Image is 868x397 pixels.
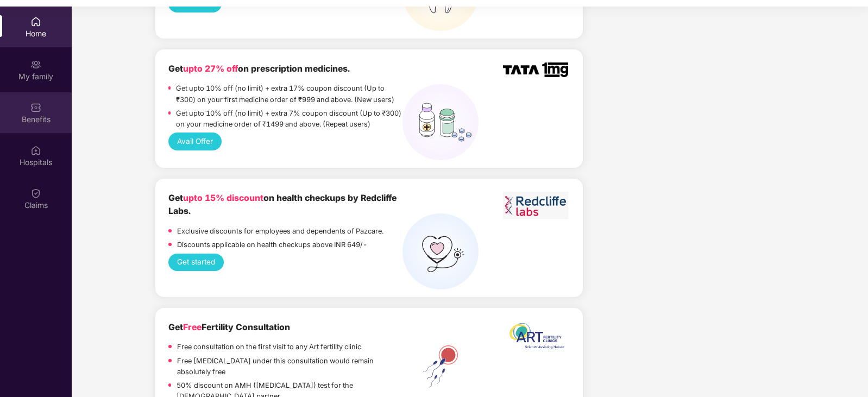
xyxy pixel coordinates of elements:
p: Free [MEDICAL_DATA] under this consultation would remain absolutely free [177,356,402,377]
button: Get started [168,254,223,272]
span: Free [183,322,202,332]
img: medicines%20(1).png [402,84,479,160]
button: Avail Offer [168,133,221,150]
p: Exclusive discounts for employees and dependents of Pazcare. [177,226,383,237]
img: svg+xml;base64,PHN2ZyBpZD0iSG9zcGl0YWxzIiB4bWxucz0iaHR0cDovL3d3dy53My5vcmcvMjAwMC9zdmciIHdpZHRoPS... [30,145,41,156]
p: Free consultation on the first visit to any Art fertility clinic [177,342,361,352]
img: svg+xml;base64,PHN2ZyBpZD0iQmVuZWZpdHMiIHhtbG5zPSJodHRwOi8vd3d3LnczLm9yZy8yMDAwL3N2ZyIgd2lkdGg9Ij... [30,102,41,113]
img: svg+xml;base64,PHN2ZyBpZD0iQ2xhaW0iIHhtbG5zPSJodHRwOi8vd3d3LnczLm9yZy8yMDAwL3N2ZyIgd2lkdGg9IjIwIi... [30,188,41,199]
b: Get on health checkups by Redcliffe Labs. [168,193,397,217]
img: ART%20Fertility.png [402,343,479,390]
img: Screenshot%202023-06-01%20at%2011.51.45%20AM.png [503,192,568,219]
span: upto 15% discount [183,193,263,203]
p: Get upto 10% off (no limit) + extra 7% coupon discount (Up to ₹300) on your medicine order of ₹14... [176,108,403,130]
span: upto 27% off [183,64,238,74]
b: Get on prescription medicines. [168,64,350,74]
b: Get Fertility Consultation [168,322,290,332]
p: Discounts applicable on health checkups above INR 649/- [177,240,367,250]
img: health%20check%20(1).png [402,213,479,289]
img: svg+xml;base64,PHN2ZyB3aWR0aD0iMjAiIGhlaWdodD0iMjAiIHZpZXdCb3g9IjAgMCAyMCAyMCIgZmlsbD0ibm9uZSIgeG... [30,59,41,70]
img: TATA_1mg_Logo.png [503,62,568,77]
img: svg+xml;base64,PHN2ZyBpZD0iSG9tZSIgeG1sbnM9Imh0dHA6Ly93d3cudzMub3JnLzIwMDAvc3ZnIiB3aWR0aD0iMjAiIG... [30,16,41,27]
img: ART%20logo%20printable%20jpg.jpg [503,321,568,356]
p: Get upto 10% off (no limit) + extra 17% coupon discount (Up to ₹300) on your first medicine order... [176,83,403,105]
